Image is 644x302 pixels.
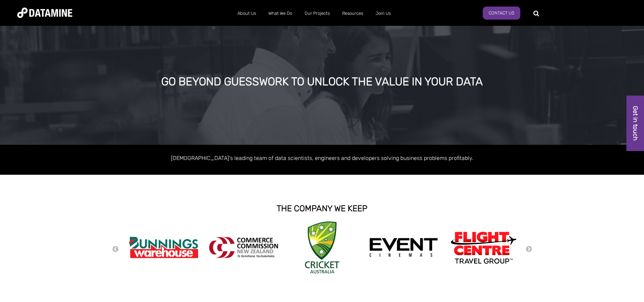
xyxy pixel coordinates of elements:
img: commercecommission [209,237,278,258]
img: Flight Centre [449,230,518,265]
div: GO BEYOND GUESSWORK TO UNLOCK THE VALUE IN YOUR DATA [73,76,571,88]
a: Resources [336,4,369,22]
a: About Us [231,4,262,22]
img: Bunnings Warehouse [129,235,198,260]
img: event cinemas [369,238,438,258]
img: Datamine [17,8,72,18]
a: Join Us [369,4,397,22]
a: Contact Us [483,7,520,20]
strong: THE COMPANY WE KEEP [277,204,367,213]
img: Cricket Australia [305,222,339,273]
a: Get in touch [626,96,644,151]
button: Previous [112,246,119,253]
a: Our Projects [298,4,336,22]
button: Next [525,246,532,253]
p: [DEMOGRAPHIC_DATA]'s leading team of data scientists, engineers and developers solving business p... [126,153,519,163]
a: What We Do [262,4,298,22]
